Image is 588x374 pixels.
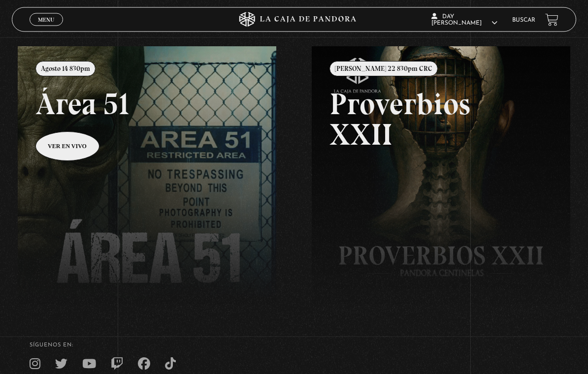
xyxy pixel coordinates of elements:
span: Menu [38,17,54,23]
a: Buscar [512,17,535,23]
span: Cerrar [34,25,58,32]
h4: SÍguenos en: [30,343,559,348]
a: View your shopping cart [545,13,558,27]
span: Day [PERSON_NAME] [431,14,497,26]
